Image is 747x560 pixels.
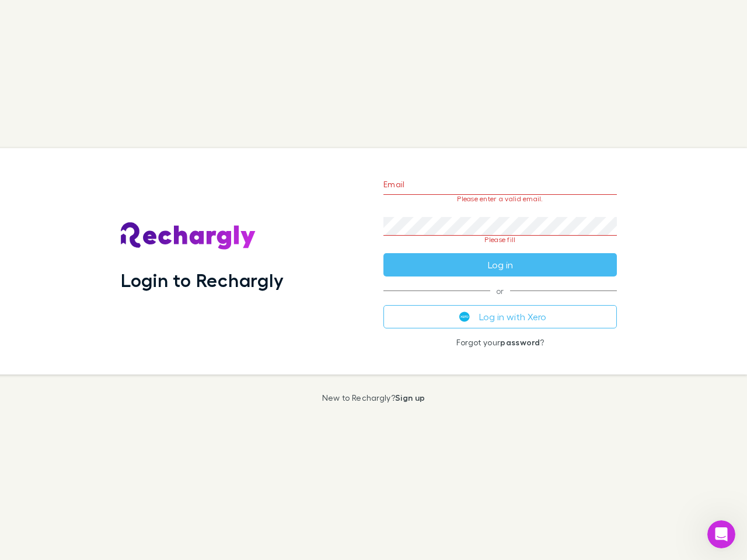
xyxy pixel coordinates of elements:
[459,311,470,322] img: Xero's logo
[121,269,284,291] h1: Login to Rechargly
[383,236,617,244] p: Please fill
[322,393,425,402] p: New to Rechargly?
[395,393,425,402] a: Sign up
[500,337,540,347] a: password
[383,338,617,347] p: Forgot your ?
[383,305,617,328] button: Log in with Xero
[121,222,256,250] img: Rechargly's Logo
[383,253,617,276] button: Log in
[383,195,617,203] p: Please enter a valid email.
[707,520,735,548] iframe: Intercom live chat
